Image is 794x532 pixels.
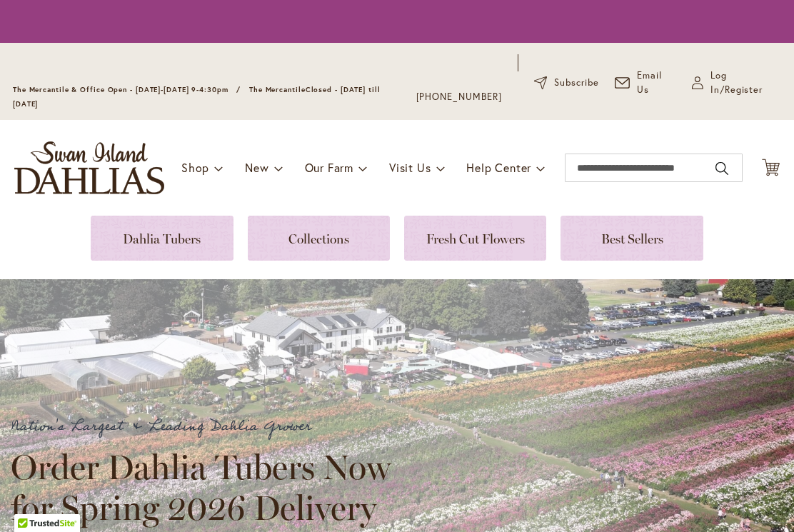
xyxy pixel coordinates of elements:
span: The Mercantile & Office Open - [DATE]-[DATE] 9-4:30pm / The Mercantile [13,85,306,94]
h2: Order Dahlia Tubers Now for Spring 2026 Delivery [11,447,403,527]
span: Subscribe [554,76,599,90]
span: Shop [181,160,209,175]
span: Help Center [466,160,531,175]
p: Nation's Largest & Leading Dahlia Grower [11,415,403,438]
span: New [245,160,268,175]
span: Email Us [637,69,676,97]
a: store logo [14,141,164,194]
span: Our Farm [305,160,353,175]
a: Log In/Register [692,69,781,97]
a: Subscribe [534,76,599,90]
a: Email Us [615,69,676,97]
a: [PHONE_NUMBER] [416,90,503,104]
button: Search [715,157,728,180]
span: Log In/Register [710,69,781,97]
span: Visit Us [389,160,431,175]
